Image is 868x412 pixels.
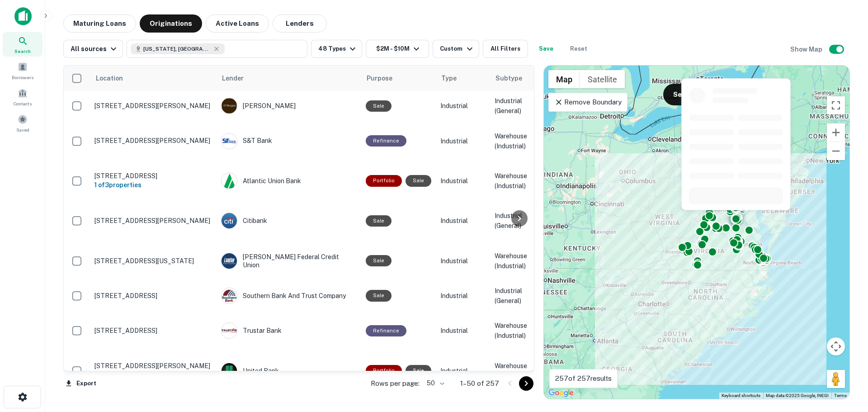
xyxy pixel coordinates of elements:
div: [PERSON_NAME] Federal Credit Union [221,253,357,269]
th: Lender [217,66,361,91]
img: picture [222,98,237,114]
div: Sale [366,215,392,227]
p: Industrial (General) [495,96,549,116]
p: Rows per page: [371,378,420,389]
div: All sources [71,43,119,54]
p: Industrial [440,136,486,146]
p: Warehouse (Industrial) [495,251,549,271]
button: All Filters [483,40,528,58]
div: Sale [366,290,392,301]
img: picture [222,133,237,149]
img: picture [222,213,237,228]
iframe: Chat Widget [823,340,868,383]
p: [STREET_ADDRESS] [94,292,212,300]
img: picture [222,288,237,303]
p: 257 of 257 results [555,373,612,384]
div: Atlantic Union Bank [221,173,357,189]
p: [STREET_ADDRESS][US_STATE] [94,257,212,265]
img: picture [222,323,237,338]
div: This loan purpose was for refinancing [366,135,406,147]
span: Contacts [14,100,32,107]
img: picture [222,363,237,379]
button: Active Loans [206,14,269,33]
th: Subtype [490,66,553,91]
a: Saved [3,111,42,135]
h6: Show Map [790,44,824,54]
p: [STREET_ADDRESS][PERSON_NAME] [94,102,212,110]
button: [US_STATE], [GEOGRAPHIC_DATA] [127,40,307,58]
div: Sale [366,255,392,266]
a: Terms (opens in new tab) [834,393,847,398]
div: Trustar Bank [221,322,357,339]
div: [PERSON_NAME] [221,98,357,114]
button: Custom [433,40,479,58]
th: Purpose [361,66,436,91]
span: Purpose [367,73,404,84]
button: Lenders [273,14,327,33]
span: Subtype [495,73,522,84]
button: Zoom in [827,123,845,142]
img: Google [546,387,576,399]
span: Borrowers [12,74,33,81]
p: Industrial (General) [495,286,549,306]
p: Remove Boundary [554,97,622,108]
div: 50 [423,377,446,390]
div: Citibank [221,213,357,229]
p: Industrial [440,366,486,376]
div: Custom [440,43,475,54]
button: Save your search to get updates of matches that match your search criteria. [532,40,561,58]
th: Location [90,66,217,91]
button: Search This Area [663,84,741,105]
div: This is a portfolio loan with 3 properties [366,175,402,186]
div: Sale [366,100,392,112]
p: Industrial [440,216,486,226]
button: 48 Types [311,40,362,58]
a: Borrowers [3,58,42,83]
p: Industrial [440,101,486,111]
th: Type [436,66,490,91]
span: Map data ©2025 Google, INEGI [766,393,829,398]
button: Originations [140,14,202,33]
h6: 1 of 3 properties [94,180,212,190]
div: This loan purpose was for refinancing [366,325,406,336]
button: Export [63,377,99,390]
img: picture [222,173,237,189]
a: Contacts [3,85,42,109]
p: Warehouse (Industrial) [495,321,549,341]
p: Industrial [440,256,486,266]
span: Search [14,47,31,55]
p: [STREET_ADDRESS][PERSON_NAME] [94,217,212,225]
h6: 1 of 4 properties [94,370,212,380]
p: Warehouse (Industrial) [495,131,549,151]
div: This is a portfolio loan with 4 properties [366,365,402,376]
button: Zoom out [827,142,845,160]
img: capitalize-icon.png [14,7,32,25]
p: Warehouse (Industrial) [495,361,549,381]
button: Toggle fullscreen view [827,96,845,114]
p: Warehouse (Industrial) [495,171,549,191]
p: Industrial (General) [495,211,549,231]
p: [STREET_ADDRESS][PERSON_NAME] [94,137,212,145]
span: Type [441,73,457,84]
div: United Bank [221,363,357,379]
button: Reset [564,40,593,58]
div: Southern Bank And Trust Company [221,288,357,304]
button: All sources [63,40,123,58]
div: 0 0 [544,66,849,399]
div: Sale [406,175,431,186]
span: Lender [222,73,244,84]
a: Search [3,32,42,57]
button: Show satellite imagery [580,70,625,88]
p: 1–50 of 257 [460,378,499,389]
button: Show street map [548,70,580,88]
span: Location [95,73,135,84]
button: $2M - $10M [366,40,429,58]
p: Industrial [440,176,486,186]
p: [STREET_ADDRESS] [94,327,212,335]
p: [STREET_ADDRESS] [94,172,212,180]
button: Keyboard shortcuts [722,393,760,399]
